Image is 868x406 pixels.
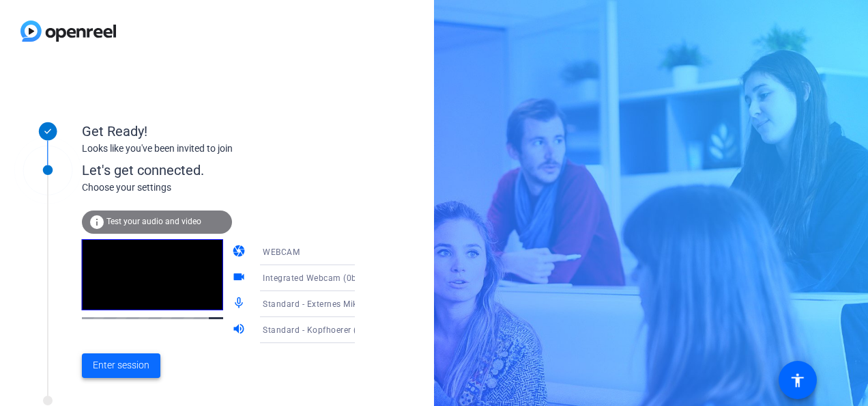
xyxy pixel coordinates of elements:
mat-icon: mic_none [232,296,248,312]
span: Test your audio and video [106,217,201,226]
span: Standard - Externes Mikrofon (Realtek(R) Audio) [263,298,454,309]
mat-icon: accessibility [790,372,806,388]
button: Enter session [82,353,160,378]
mat-icon: volume_up [232,322,248,338]
div: Looks like you've been invited to join [82,141,355,156]
span: Integrated Webcam (0bda:5570) [263,272,393,283]
span: Enter session [93,358,149,373]
span: WEBCAM [263,247,300,257]
mat-icon: camera [232,244,248,260]
mat-icon: info [89,214,105,230]
div: Choose your settings [82,180,383,195]
span: Standard - Kopfhoerer (Realtek(R) Audio) [263,324,426,335]
div: Let's get connected. [82,160,383,180]
div: Get Ready! [82,121,355,141]
mat-icon: videocam [232,270,248,286]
